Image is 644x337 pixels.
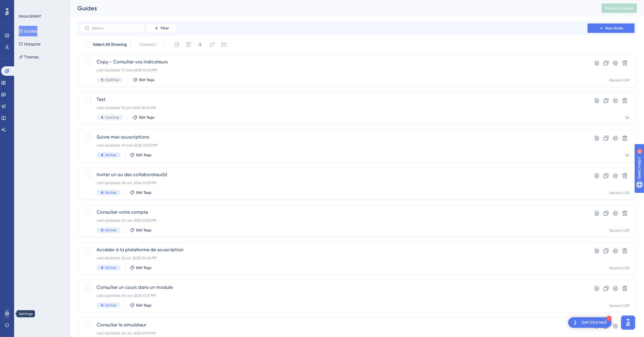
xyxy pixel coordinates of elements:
span: Inviter un ou des collaborateur(s) [97,171,571,178]
button: Edit Tags [130,153,152,157]
button: Edit Tags [130,190,152,195]
span: Consulter un cours dans un module [97,284,571,291]
img: launcher-image-alternative-text [572,319,579,326]
div: 1 [606,316,612,321]
button: New Guide [588,23,635,33]
div: Last Updated: 04 avr. 2024 01:31 PM [97,293,571,298]
span: Filter [161,26,169,31]
span: Suivre mes souscriptions [97,134,571,141]
iframe: UserGuiding AI Assistant Launcher [619,314,637,331]
span: New Guide [606,26,623,31]
span: Inactive [105,77,119,82]
span: Edit Tags [136,265,152,270]
div: Espace CGP [609,266,630,270]
div: Espace CGP [609,78,630,82]
button: Publish Changes [602,4,637,13]
button: Themes [19,52,39,62]
span: Active [105,303,116,308]
span: Select All Showing [93,41,127,48]
div: 9+ [40,3,43,8]
div: Last Updated: 22 juil. 2025 04:06 PM [97,256,571,260]
button: Edit Tags [133,77,154,82]
div: Guides [78,4,587,12]
span: Deselect [139,41,156,48]
span: Inactive [105,115,119,120]
span: Active [105,153,116,157]
div: Get Started! [581,319,607,326]
span: Test [97,96,571,103]
span: Edit Tags [136,190,152,195]
span: Need Help? [14,1,37,9]
button: Edit Tags [133,115,154,120]
span: Copy - Consulter vos indicateurs [97,58,571,65]
button: Filter [147,23,176,33]
div: Open Get Started! checklist, remaining modules: 1 [568,317,612,328]
button: Edit Tags [130,265,152,270]
div: Last Updated: 10 juin 2024 10:49 AM [97,105,571,110]
div: Espace CGP [609,228,630,233]
span: Consulter votre compte [97,209,571,216]
span: Edit Tags [136,228,152,232]
button: Hotspots [19,39,41,49]
div: B4 [625,153,630,158]
div: B4 [625,115,630,120]
span: Edit Tags [136,153,152,157]
input: Search [92,26,139,30]
button: Edit Tags [130,303,152,308]
span: Accéder à la plateforme de souscription [97,246,571,253]
div: Last Updated: 17 mars 2025 01:43 PM [97,68,571,73]
span: Edit Tags [136,303,152,308]
button: Edit Tags [130,228,152,232]
span: Active [105,265,116,270]
span: Edit Tags [139,115,154,120]
div: Last Updated: 19 mars 2025 06:33 PM [97,143,571,148]
span: Active [105,190,116,195]
button: Deselect [134,39,161,50]
div: Last Updated: 04 avr. 2024 01:31 PM [97,331,571,336]
span: Active [105,228,116,232]
div: Espace CGP [609,191,630,195]
button: Guides [19,26,37,36]
div: ENGAGEMENT [19,14,41,19]
span: Edit Tags [139,77,154,82]
div: Last Updated: 04 avr. 2024 01:32 PM [97,218,571,223]
div: Espace CGP [609,303,630,308]
div: Last Updated: 04 avr. 2024 01:32 PM [97,181,571,185]
span: Publish Changes [605,6,633,11]
span: Consulter le simulateur [97,321,571,328]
